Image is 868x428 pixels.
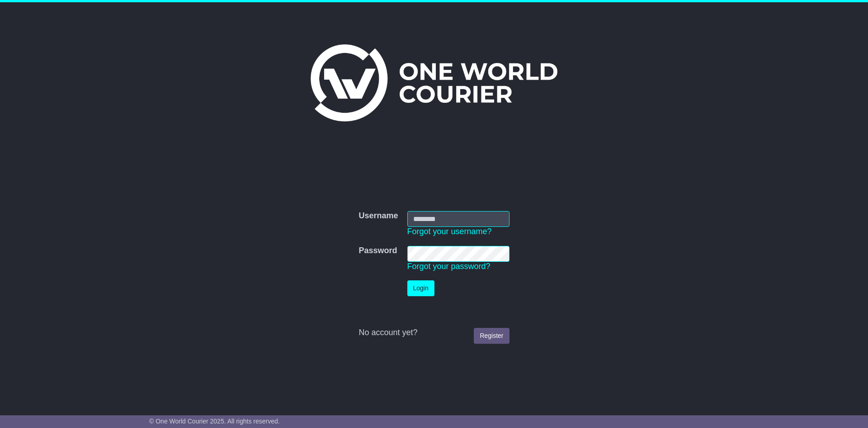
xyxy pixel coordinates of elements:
a: Forgot your password? [407,262,491,271]
div: No account yet? [359,328,509,338]
img: One World [311,44,557,121]
label: Password [359,246,397,256]
a: Forgot your username? [407,227,492,236]
span: © One World Courier 2025. All rights reserved. [149,418,280,425]
label: Username [359,211,398,221]
a: Register [474,328,509,344]
button: Login [407,280,434,296]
